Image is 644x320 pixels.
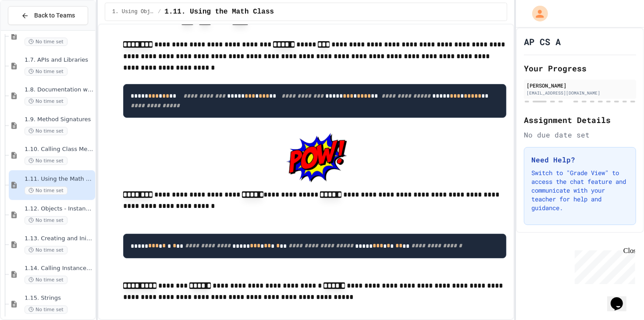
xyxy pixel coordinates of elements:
span: No time set [25,276,68,284]
div: My Account [523,4,550,24]
span: 1.10. Calling Class Methods [25,146,93,153]
h2: Your Progress [524,62,636,74]
span: Back to Teams [34,11,75,20]
span: 1.13. Creating and Initializing Objects: Constructors [25,235,93,243]
span: 1.8. Documentation with Comments and Preconditions [25,86,93,94]
div: [PERSON_NAME] [527,81,633,89]
span: No time set [25,186,68,195]
span: 1.14. Calling Instance Methods [25,265,93,272]
span: No time set [25,306,68,314]
span: 1. Using Objects and Methods [112,8,154,15]
button: Back to Teams [8,6,88,25]
span: No time set [25,127,68,135]
span: No time set [25,157,68,165]
span: 1.11. Using the Math Class [164,7,274,17]
span: No time set [25,38,68,46]
div: No due date set [524,130,636,140]
span: / [158,8,161,15]
h2: Assignment Details [524,114,636,126]
span: 1.12. Objects - Instances of Classes [25,205,93,213]
div: Chat with us now!Close [4,4,60,56]
iframe: chat widget [571,247,635,284]
h1: AP CS A [524,35,561,48]
span: No time set [25,97,68,105]
span: 1.9. Method Signatures [25,116,93,123]
span: No time set [25,246,68,254]
iframe: chat widget [607,285,635,311]
span: No time set [25,216,68,225]
span: No time set [25,67,68,76]
span: 1.7. APIs and Libraries [25,56,93,64]
div: [EMAIL_ADDRESS][DOMAIN_NAME] [527,90,633,96]
span: 1.15. Strings [25,295,93,302]
h3: Need Help? [531,155,629,165]
span: 1.11. Using the Math Class [25,176,93,183]
p: Switch to "Grade View" to access the chat feature and communicate with your teacher for help and ... [531,169,629,212]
